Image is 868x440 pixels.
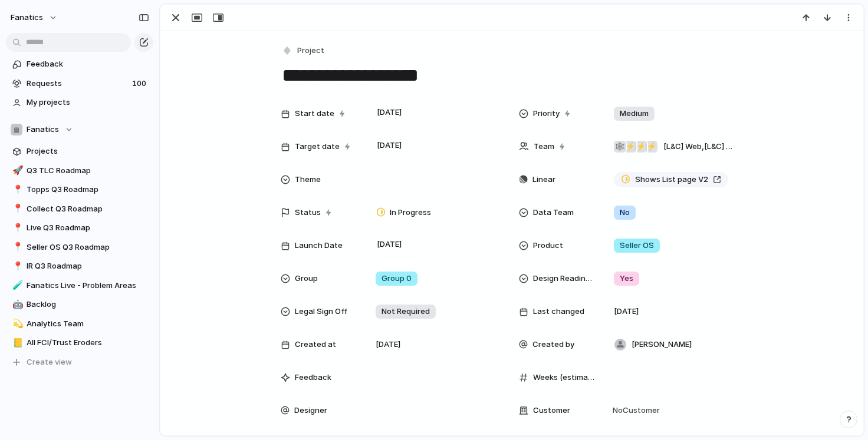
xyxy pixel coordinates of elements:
[27,97,149,108] span: My projects
[6,277,153,295] a: 🧪Fanatics Live - Problem Areas
[6,94,153,111] a: My projects
[294,405,327,416] span: Designer
[609,405,660,416] span: No Customer
[663,141,733,153] span: [L&C] Web , [L&C] Backend , Design Team , Live
[533,240,563,252] span: Product
[646,141,657,153] div: ⚡
[6,55,153,73] a: Feedback
[11,260,22,272] button: 📍
[6,75,153,92] a: Requests100
[533,405,570,416] span: Customer
[533,306,584,317] span: Last changed
[27,165,149,177] span: Q3 TLC Roadmap
[11,184,22,196] button: 📍
[12,279,21,292] div: 🧪
[12,221,21,235] div: 📍
[11,222,22,234] button: 📍
[27,356,72,368] span: Create view
[635,174,708,186] span: Shows List page V2
[12,164,21,177] div: 🚀
[12,202,21,216] div: 📍
[6,334,153,352] a: 📒All FCI/Trust Eroders
[635,141,647,153] div: ⚡
[5,8,64,27] button: fanatics
[12,183,21,197] div: 📍
[12,260,21,273] div: 📍
[376,339,400,350] span: [DATE]
[295,141,340,153] span: Target date
[11,165,22,177] button: 🚀
[533,372,594,383] span: Weeks (estimate)
[27,124,59,135] span: Fanatics
[295,339,336,350] span: Created at
[6,353,153,371] button: Create view
[295,372,331,383] span: Feedback
[6,143,153,160] a: Projects
[620,273,633,284] span: Yes
[27,299,149,310] span: Backlog
[6,162,153,180] a: 🚀Q3 TLC Roadmap
[27,184,149,196] span: Topps Q3 Roadmap
[27,280,149,292] span: Fanatics Live - Problem Areas
[295,207,321,219] span: Status
[374,237,405,252] span: [DATE]
[374,138,405,153] span: [DATE]
[11,241,22,253] button: 📍
[624,141,636,153] div: ⚡
[374,105,405,120] span: [DATE]
[12,317,21,330] div: 💫
[382,306,430,317] span: Not Required
[132,78,149,90] span: 100
[6,181,153,199] a: 📍Topps Q3 Roadmap
[27,318,149,330] span: Analytics Team
[11,318,22,330] button: 💫
[27,241,149,253] span: Seller OS Q3 Roadmap
[11,299,22,310] button: 🤖
[534,141,554,153] span: Team
[11,337,22,349] button: 📒
[27,58,149,70] span: Feedback
[295,306,347,317] span: Legal Sign Off
[280,42,328,59] button: Project
[27,145,149,157] span: Projects
[295,273,318,284] span: Group
[12,298,21,312] div: 🤖
[390,207,431,219] span: In Progress
[6,239,153,256] a: 📍Seller OS Q3 Roadmap
[632,339,692,350] span: [PERSON_NAME]
[6,315,153,333] a: 💫Analytics Team
[532,339,574,350] span: Created by
[11,12,43,24] span: fanatics
[6,257,153,275] a: 📍IR Q3 Roadmap
[27,260,149,272] span: IR Q3 Roadmap
[6,121,153,138] button: Fanatics
[620,240,654,252] span: Seller OS
[6,296,153,313] a: 🤖Backlog
[27,78,129,90] span: Requests
[532,174,555,186] span: Linear
[11,203,22,215] button: 📍
[295,108,334,120] span: Start date
[11,280,22,292] button: 🧪
[6,200,153,218] div: 📍Collect Q3 Roadmap
[6,219,153,237] a: 📍Live Q3 Roadmap
[620,207,630,219] span: No
[533,273,594,284] span: Design Readiness
[12,336,21,350] div: 📒
[295,240,343,252] span: Launch Date
[27,222,149,234] span: Live Q3 Roadmap
[614,141,626,153] div: 🕸
[295,174,321,186] span: Theme
[297,45,324,57] span: Project
[12,240,21,254] div: 📍
[382,273,412,284] span: Group 0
